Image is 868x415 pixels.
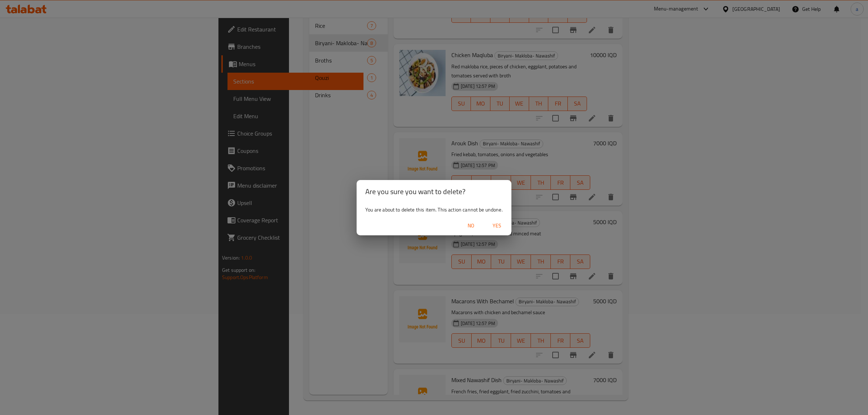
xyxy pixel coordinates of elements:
[459,219,482,232] button: No
[365,186,503,197] h2: Are you sure you want to delete?
[357,203,511,216] div: You are about to delete this item. This action cannot be undone.
[462,221,480,230] span: No
[485,219,509,232] button: Yes
[488,221,506,230] span: Yes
